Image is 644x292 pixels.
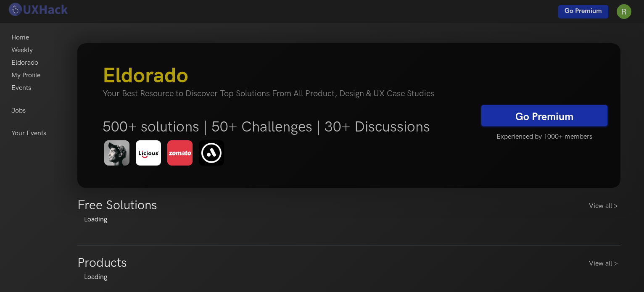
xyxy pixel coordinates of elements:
[103,118,469,136] h5: 500+ solutions | 50+ Challenges | 30+ Discussions
[589,259,620,269] a: View all >
[11,127,46,140] a: Your Events
[77,215,620,225] div: Loading
[103,63,469,89] h3: Eldorado
[11,105,26,117] a: Jobs
[103,139,229,168] img: eldorado-banner-1.png
[617,4,631,19] img: Your profile pic
[481,128,607,146] h5: Experienced by 1000+ members
[11,69,40,82] a: My Profile
[11,57,38,69] a: Eldorado
[77,198,157,213] h3: Free Solutions
[11,44,33,57] a: Weekly
[558,5,608,18] a: Go Premium
[565,7,602,15] span: Go Premium
[481,105,607,126] a: Go Premium
[103,89,469,99] h4: Your Best Resource to Discover Top Solutions From All Product, Design & UX Case Studies
[11,32,29,44] a: Home
[589,201,620,211] a: View all >
[11,82,31,95] a: Events
[6,2,69,17] img: UXHack logo
[77,255,127,271] h3: Products
[77,272,620,282] div: Loading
